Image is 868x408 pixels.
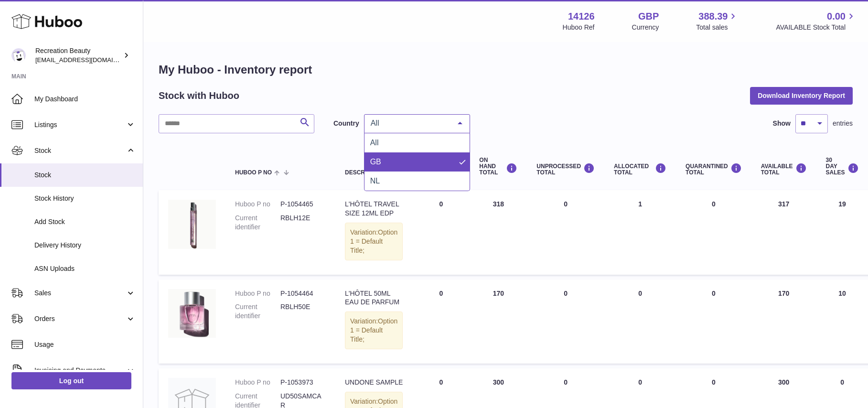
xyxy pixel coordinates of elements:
dt: Huboo P no [235,200,280,209]
span: Sales [34,289,126,298]
div: ALLOCATED Total [614,163,666,176]
span: Invoicing and Payments [34,366,126,375]
span: 0 [712,200,716,208]
label: Country [333,119,359,128]
span: My Dashboard [34,95,136,104]
dd: RBLH12E [280,214,326,232]
dt: Current identifier [235,214,280,232]
span: All [370,139,379,147]
td: 170 [470,279,527,364]
td: 318 [470,190,527,274]
label: Show [773,119,791,128]
td: 0 [412,190,470,274]
span: Total sales [696,23,739,32]
dd: P-1053973 [280,378,326,387]
div: QUARANTINED Total [686,163,742,176]
span: NL [370,177,380,185]
td: 0 [527,279,604,364]
img: barney@recreationbeauty.com [11,48,26,63]
span: Option 1 = Default Title; [350,228,397,254]
td: 1 [604,190,676,274]
dd: P-1054465 [280,200,326,209]
div: Variation: [345,223,403,260]
span: Add Stock [34,217,136,226]
span: 0 [712,378,716,386]
div: Currency [632,23,659,32]
div: L'HÔTEL TRAVEL SIZE 12ML EDP [345,200,403,218]
dt: Huboo P no [235,289,280,298]
td: 317 [751,190,816,274]
span: Option 1 = Default Title; [350,317,397,343]
span: 0.00 [827,10,846,23]
td: 0 [412,279,470,364]
span: Huboo P no [235,170,272,176]
td: 0 [527,190,604,274]
div: AVAILABLE Total [761,163,807,176]
span: All [368,118,450,128]
h1: My Huboo - Inventory report [159,62,853,77]
button: Download Inventory Report [750,87,853,104]
strong: GBP [638,10,659,23]
span: GB [370,158,381,166]
span: AVAILABLE Stock Total [776,23,857,32]
a: Log out [11,372,131,389]
img: product image [168,200,216,249]
div: Huboo Ref [563,23,595,32]
div: ON HAND Total [479,157,517,176]
span: Delivery History [34,241,136,250]
span: Usage [34,340,136,349]
div: L'HÔTEL 50ML EAU DE PARFUM [345,289,403,307]
div: 30 DAY SALES [826,157,859,176]
span: 0 [712,290,716,297]
span: 388.39 [698,10,728,23]
h2: Stock with Huboo [159,89,239,102]
a: 388.39 Total sales [696,10,739,32]
dd: RBLH50E [280,302,326,321]
div: UNDONE SAMPLE [345,378,403,387]
span: Stock [34,171,136,180]
td: 0 [604,279,676,364]
div: Recreation Beauty [35,46,121,64]
span: Orders [34,314,126,323]
dd: P-1054464 [280,289,326,298]
span: Listings [34,120,126,129]
dt: Huboo P no [235,378,280,387]
div: Variation: [345,311,403,349]
span: ASN Uploads [34,264,136,273]
a: 0.00 AVAILABLE Stock Total [776,10,857,32]
strong: 14126 [568,10,595,23]
span: Description [345,170,384,176]
div: UNPROCESSED Total [536,163,595,176]
dt: Current identifier [235,302,280,321]
td: 170 [751,279,816,364]
span: Stock History [34,194,136,203]
span: Stock [34,146,126,155]
img: product image [168,289,216,338]
span: entries [833,119,853,128]
span: [EMAIL_ADDRESS][DOMAIN_NAME] [35,56,140,64]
